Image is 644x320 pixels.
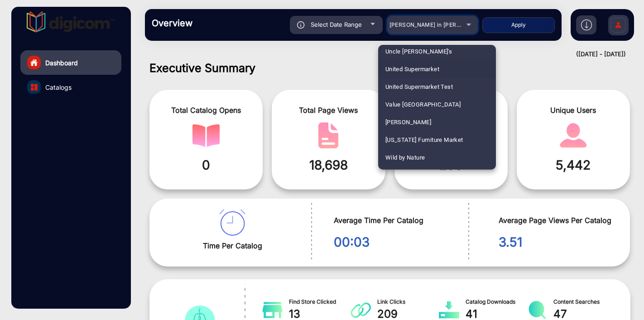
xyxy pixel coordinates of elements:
span: United Supermarket [385,60,439,78]
span: Value [GEOGRAPHIC_DATA] [385,96,461,113]
span: United Supermarket Test [385,78,453,96]
span: [PERSON_NAME] / Elko [385,166,448,184]
span: Wild by Nature [385,149,425,166]
span: [US_STATE] Furniture Market [385,131,463,149]
span: [PERSON_NAME] [385,113,431,131]
span: Uncle [PERSON_NAME]'s [385,43,452,60]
